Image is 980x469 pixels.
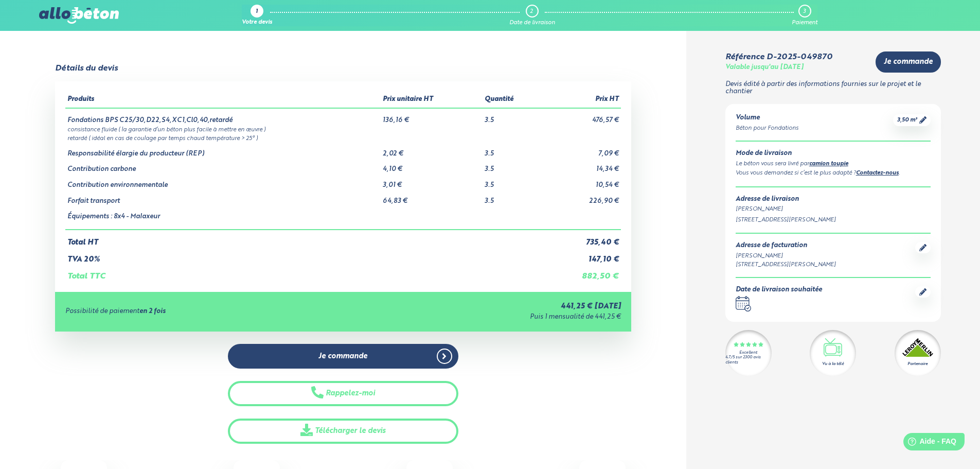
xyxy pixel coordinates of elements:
[822,361,844,367] div: Vu à la télé
[483,189,544,205] td: 3.5
[381,189,483,205] td: 64,83 €
[736,205,931,214] div: [PERSON_NAME]
[884,58,933,66] span: Je commande
[736,150,931,158] div: Mode de livraison
[544,142,621,158] td: 7,09 €
[65,230,544,247] td: Total HT
[65,189,381,205] td: Forfait transport
[725,81,941,96] p: Devis édité à partir des informations fournies sur le projet et le chantier
[65,92,381,108] th: Produits
[544,230,621,247] td: 735,40 €
[228,419,458,444] a: Télécharger le devis
[736,124,798,133] div: Béton pour Fondations
[544,247,621,264] td: 147,10 €
[736,252,836,260] div: [PERSON_NAME]
[803,8,806,15] div: 3
[483,92,544,108] th: Quantité
[65,125,621,133] td: consistance fluide ( la garantie d’un béton plus facile à mettre en œuvre )
[736,286,822,294] div: Date de livraison souhaitée
[792,5,817,26] a: 3 Paiement
[736,196,931,203] div: Adresse de livraison
[544,158,621,173] td: 14,34 €
[736,114,798,122] div: Volume
[65,173,381,189] td: Contribution environnementale
[544,92,621,108] th: Prix HT
[888,429,969,458] iframe: Help widget launcher
[530,8,533,15] div: 2
[65,142,381,158] td: Responsabilité élargie du producteur (REP)
[39,7,118,24] img: allobéton
[65,108,381,125] td: Fondations BPS C25/30,D22,S4,XC1,Cl0,40,retardé
[725,53,832,62] div: Référence D-2025-049870
[856,170,899,176] a: Contactez-nous
[725,64,804,72] div: Valable jusqu'au [DATE]
[65,205,381,230] td: Équipements : 8x4 - Malaxeur
[381,108,483,125] td: 136,16 €
[65,133,621,142] td: retardé ( idéal en cas de coulage par temps chaud température > 25° )
[381,173,483,189] td: 3,01 €
[357,302,621,311] div: 441,25 € [DATE]
[736,169,931,178] div: Vous vous demandez si c’est le plus adapté ? .
[544,108,621,125] td: 476,57 €
[381,142,483,158] td: 2,02 €
[483,158,544,173] td: 3.5
[256,9,258,15] div: 1
[544,173,621,189] td: 10,54 €
[544,189,621,205] td: 226,90 €
[65,264,544,281] td: Total TTC
[509,20,555,26] div: Date de livraison
[483,142,544,158] td: 3.5
[242,20,272,26] div: Votre devis
[736,242,836,250] div: Adresse de facturation
[792,20,817,26] div: Paiement
[739,351,757,355] div: Excellent
[736,260,836,269] div: [STREET_ADDRESS][PERSON_NAME]
[242,5,272,26] a: 1 Votre devis
[381,158,483,173] td: 4,10 €
[483,108,544,125] td: 3.5
[483,173,544,189] td: 3.5
[228,381,458,406] button: Rappelez-moi
[736,216,931,224] div: [STREET_ADDRESS][PERSON_NAME]
[725,355,772,364] div: 4.7/5 sur 2300 avis clients
[876,51,941,73] a: Je commande
[139,308,166,315] strong: en 2 fois
[736,160,931,169] div: Le béton vous sera livré par
[228,344,458,369] a: Je commande
[65,158,381,173] td: Contribution carbone
[55,64,118,73] div: Détails du devis
[907,361,928,367] div: Partenaire
[65,247,544,264] td: TVA 20%
[509,5,555,26] a: 2 Date de livraison
[357,314,621,321] div: Puis 1 mensualité de 441,25 €
[381,92,483,108] th: Prix unitaire HT
[65,308,357,316] div: Possibilité de paiement
[318,352,367,361] span: Je commande
[544,264,621,281] td: 882,50 €
[809,161,848,167] a: camion toupie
